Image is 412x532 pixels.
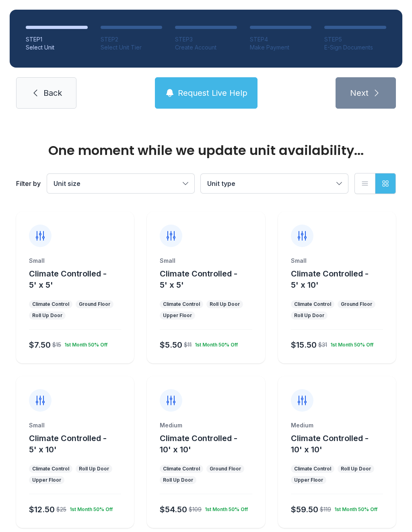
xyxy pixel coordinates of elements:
[192,338,238,348] div: 1st Month 50% Off
[79,466,109,472] div: Roll Up Door
[291,257,383,265] div: Small
[291,269,369,290] span: Climate Controlled - 5' x 10'
[160,339,182,351] div: $5.50
[29,504,55,515] div: $12.50
[29,339,51,351] div: $7.50
[160,268,262,291] button: Climate Controlled - 5' x 5'
[32,312,62,319] div: Roll Up Door
[331,503,377,513] div: 1st Month 50% Off
[61,338,107,348] div: 1st Month 50% Off
[291,339,317,351] div: $15.50
[178,87,247,99] span: Request Live Help
[29,268,131,291] button: Climate Controlled - 5' x 5'
[341,301,372,307] div: Ground Floor
[202,503,248,513] div: 1st Month 50% Off
[320,505,331,513] div: $119
[291,433,393,455] button: Climate Controlled - 10' x 10'
[327,338,373,348] div: 1st Month 50% Off
[56,505,66,513] div: $25
[201,174,348,193] button: Unit type
[52,341,61,349] div: $15
[163,301,200,307] div: Climate Control
[160,433,262,455] button: Climate Controlled - 10' x 10'
[175,35,237,43] div: STEP 3
[29,269,107,290] span: Climate Controlled - 5' x 5'
[101,35,163,43] div: STEP 2
[32,477,61,483] div: Upper Floor
[160,504,187,515] div: $54.50
[324,35,386,43] div: STEP 5
[184,341,192,349] div: $11
[189,505,202,513] div: $109
[210,301,240,307] div: Roll Up Door
[16,144,396,157] div: One moment while we update unit availability...
[341,466,371,472] div: Roll Up Door
[26,43,88,52] div: Select Unit
[163,466,200,472] div: Climate Control
[250,43,312,52] div: Make Payment
[29,257,121,265] div: Small
[291,504,318,515] div: $59.50
[294,477,323,483] div: Upper Floor
[163,312,192,319] div: Upper Floor
[160,269,237,290] span: Climate Controlled - 5' x 5'
[291,421,383,429] div: Medium
[324,43,386,52] div: E-Sign Documents
[160,257,252,265] div: Small
[29,433,131,455] button: Climate Controlled - 5' x 10'
[32,301,69,307] div: Climate Control
[350,87,369,99] span: Next
[210,466,241,472] div: Ground Floor
[29,421,121,429] div: Small
[207,179,235,188] span: Unit type
[294,301,331,307] div: Climate Control
[29,433,107,454] span: Climate Controlled - 5' x 10'
[101,43,163,52] div: Select Unit Tier
[250,35,312,43] div: STEP 4
[66,503,113,513] div: 1st Month 50% Off
[43,87,62,99] span: Back
[54,179,80,188] span: Unit size
[16,179,41,188] div: Filter by
[160,433,237,454] span: Climate Controlled - 10' x 10'
[79,301,110,307] div: Ground Floor
[32,466,69,472] div: Climate Control
[175,43,237,52] div: Create Account
[294,312,324,319] div: Roll Up Door
[318,341,327,349] div: $31
[291,268,393,291] button: Climate Controlled - 5' x 10'
[26,35,88,43] div: STEP 1
[160,421,252,429] div: Medium
[47,174,194,193] button: Unit size
[163,477,193,483] div: Roll Up Door
[291,433,369,454] span: Climate Controlled - 10' x 10'
[294,466,331,472] div: Climate Control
